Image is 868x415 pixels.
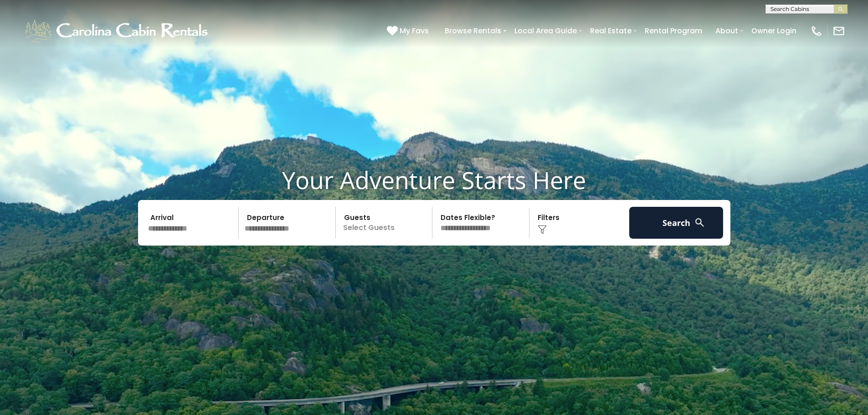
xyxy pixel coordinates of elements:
[23,17,212,45] img: White-1-1-2.png
[832,25,845,37] img: mail-regular-white.png
[711,23,743,39] a: About
[747,23,801,39] a: Owner Login
[510,23,581,39] a: Local Area Guide
[538,225,547,234] img: filter--v1.png
[629,207,724,239] button: Search
[440,23,506,39] a: Browse Rentals
[387,25,431,37] a: My Favs
[586,23,636,39] a: Real Estate
[7,166,861,194] h1: Your Adventure Starts Here
[640,23,707,39] a: Rental Program
[810,25,823,37] img: phone-regular-white.png
[400,25,429,36] span: My Favs
[339,207,432,239] p: Select Guests
[694,217,705,228] img: search-regular-white.png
